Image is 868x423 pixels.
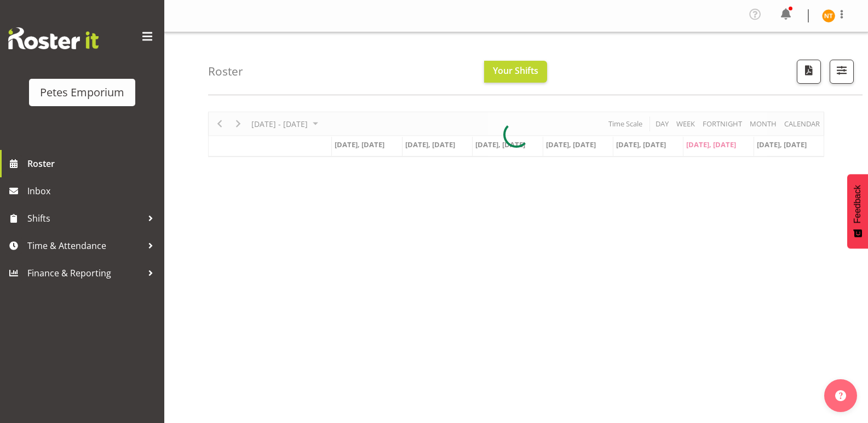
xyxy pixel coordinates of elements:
button: Your Shifts [484,61,547,83]
span: Inbox [27,183,159,199]
span: Feedback [853,185,863,223]
div: Petes Emporium [40,84,124,101]
img: help-xxl-2.png [835,390,846,401]
button: Feedback - Show survey [847,174,868,248]
img: Rosterit website logo [8,27,99,49]
button: Filter Shifts [830,60,854,84]
span: Shifts [27,210,142,227]
span: Your Shifts [493,65,538,77]
span: Time & Attendance [27,237,142,254]
span: Finance & Reporting [27,265,142,281]
span: Roster [27,155,159,172]
h4: Roster [208,65,243,78]
img: nicole-thomson8388.jpg [822,9,835,22]
button: Download a PDF of the roster according to the set date range. [797,60,821,84]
